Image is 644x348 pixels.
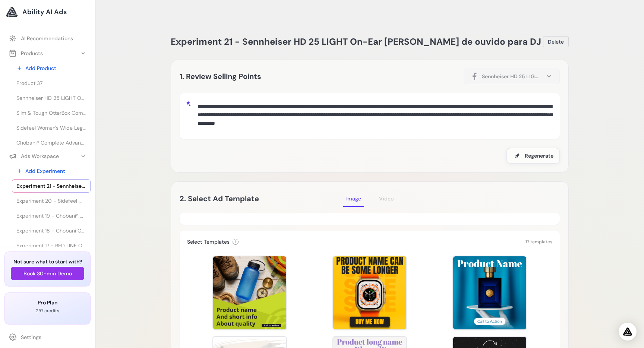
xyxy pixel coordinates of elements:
[171,36,541,47] span: Experiment 21 - Sennheiser HD 25 LIGHT On-Ear [PERSON_NAME] de ouvido para DJ
[506,148,560,164] button: Regenerate
[346,195,361,202] span: Image
[9,152,59,160] div: Ads Workspace
[4,47,91,60] button: Products
[4,149,91,163] button: Ads Workspace
[12,239,91,252] a: Experiment 17 - RED LINE OIL Óleo de Motor 5W30 API SN+ PROFESSIONAL-SERIES - 0,946...
[16,109,86,117] span: Slim & Tough OtterBox Commuter Case para iPhone 14 & 13 - INTO THE
[379,195,394,202] span: Video
[482,73,542,80] span: Sennheiser HD 25 LIGHT On-Ear [PERSON_NAME] de ouvido para DJ
[376,190,397,207] button: Video
[16,182,86,190] span: Experiment 21 - Sennheiser HD 25 LIGHT On-Ear [PERSON_NAME] de ouvido para DJ
[16,94,86,102] span: Sennheiser HD 25 LIGHT On-Ear [PERSON_NAME] de ouvido para DJ
[464,69,560,84] button: Sennheiser HD 25 LIGHT On-Ear [PERSON_NAME] de ouvido para DJ
[16,139,86,146] span: Chobani® Complete Advanced Protein Greek Yogurt Drink - Sabor
[22,7,67,17] span: Ability AI Ads
[12,106,91,120] a: Slim & Tough OtterBox Commuter Case para iPhone 14 & 13 - INTO THE
[12,61,91,75] a: Add Product
[4,330,91,344] a: Settings
[11,308,84,314] p: 257 credits
[12,76,91,90] a: Product 37
[16,124,86,132] span: Sidefeel Women's Wide Leg Jeans High Waisted Strechy Raw Hem Zimbaplatinum Denim Pants at Amazon ...
[548,38,564,45] span: Delete
[180,193,343,205] h2: 2. Select Ad Template
[12,194,91,208] a: Experiment 20 - Sidefeel Women's Wide Leg Jeans High Waisted Strechy Raw Hem Zimbaplatinum Denim ...
[16,212,86,219] span: Experiment 19 - Chobani® Complete Advanced Protein Greek Yogurt Drink - Sabor
[543,36,569,47] button: Delete
[11,267,84,280] button: Book 30-min Demo
[9,50,43,57] div: Products
[12,164,91,178] a: Add Experiment
[525,239,552,245] span: 17 templates
[343,190,364,207] button: Image
[619,323,637,341] div: Open Intercom Messenger
[16,227,86,234] span: Experiment 18 - Chobani Complete Mixed Berry Vanilla Protein Greek Yogurt Drink - 10
[11,299,84,306] h3: Pro Plan
[6,6,89,18] a: Ability AI Ads
[180,70,261,82] h2: 1. Review Selling Points
[12,209,91,222] a: Experiment 19 - Chobani® Complete Advanced Protein Greek Yogurt Drink - Sabor
[16,242,86,249] span: Experiment 17 - RED LINE OIL Óleo de Motor 5W30 API SN+ PROFESSIONAL-SERIES - 0,946...
[525,152,553,159] span: Regenerate
[12,91,91,105] a: Sennheiser HD 25 LIGHT On-Ear [PERSON_NAME] de ouvido para DJ
[4,32,91,45] a: AI Recommendations
[16,197,86,205] span: Experiment 20 - Sidefeel Women's Wide Leg Jeans High Waisted Strechy Raw Hem Zimbaplatinum Denim ...
[12,136,91,149] a: Chobani® Complete Advanced Protein Greek Yogurt Drink - Sabor
[12,179,91,193] a: Experiment 21 - Sennheiser HD 25 LIGHT On-Ear [PERSON_NAME] de ouvido para DJ
[11,258,84,265] h3: Not sure what to start with?
[235,239,236,245] span: i
[16,79,42,87] span: Product 37
[12,121,91,135] a: Sidefeel Women's Wide Leg Jeans High Waisted Strechy Raw Hem Zimbaplatinum Denim Pants at Amazon ...
[187,238,230,246] h3: Select Templates
[12,224,91,237] a: Experiment 18 - Chobani Complete Mixed Berry Vanilla Protein Greek Yogurt Drink - 10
